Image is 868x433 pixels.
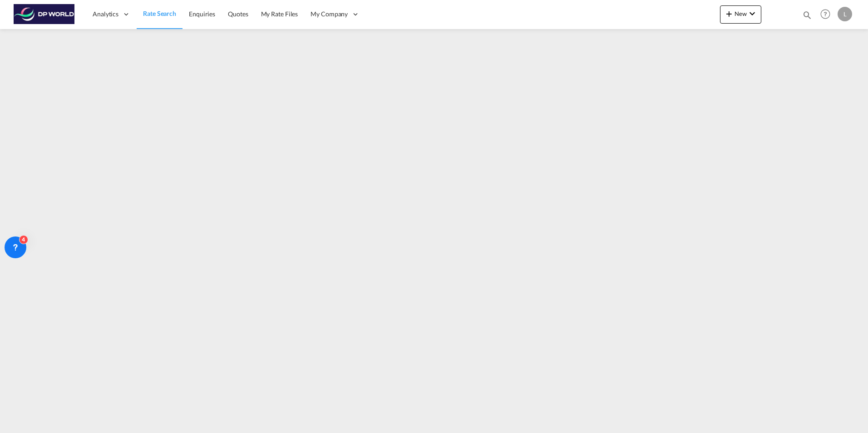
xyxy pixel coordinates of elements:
[818,6,833,22] span: Help
[838,7,852,21] div: L
[189,10,215,18] span: Enquiries
[724,10,758,17] span: New
[747,8,758,19] md-icon: icon-chevron-down
[228,10,248,18] span: Quotes
[802,10,812,20] md-icon: icon-magnify
[311,10,348,19] span: My Company
[93,10,118,19] span: Analytics
[724,8,735,19] md-icon: icon-plus 400-fg
[818,6,838,23] div: Help
[143,10,176,17] span: Rate Search
[261,10,298,18] span: My Rate Files
[14,4,75,25] img: c08ca190194411f088ed0f3ba295208c.png
[720,5,761,24] button: icon-plus 400-fgNewicon-chevron-down
[802,10,812,24] div: icon-magnify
